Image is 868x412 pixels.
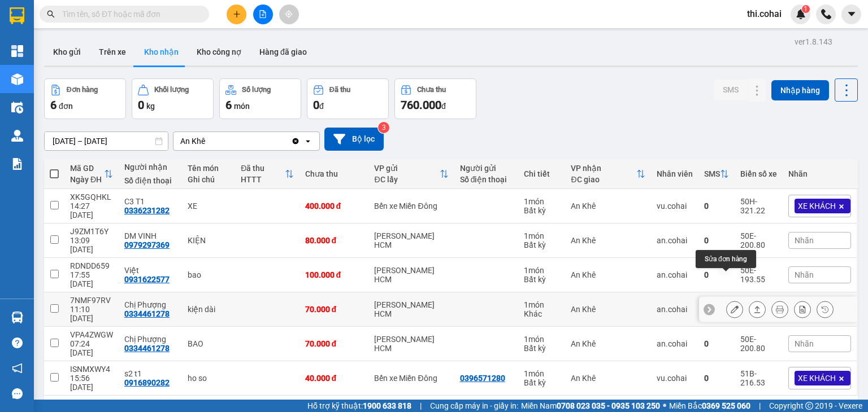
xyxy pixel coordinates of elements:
div: 50H-321.22 [740,197,777,215]
span: ⚪️ [663,404,666,408]
span: 0 [313,98,319,112]
div: Bến xe Miền Đông [374,201,448,211]
button: Số lượng6món [219,78,301,119]
div: 40.000 đ [305,374,363,383]
div: 0 [704,201,729,211]
div: 0336231282 [124,206,170,215]
img: warehouse-icon [11,73,23,85]
div: Số điện thoại [124,176,176,185]
button: Đơn hàng6đơn [44,78,126,119]
div: Khác [524,309,559,318]
div: 400.000 đ [305,201,363,211]
img: warehouse-icon [11,102,23,113]
div: An Khê [571,339,645,348]
div: VP gửi [374,164,439,173]
span: XE KHÁCH [798,201,836,211]
button: Kho công nợ [188,38,250,65]
span: search [47,10,55,18]
svg: Clear value [291,137,300,146]
div: Việt [124,266,176,275]
img: warehouse-icon [11,312,23,323]
div: 15:56 [DATE] [70,374,113,392]
img: icon-new-feature [796,9,806,19]
div: bao [188,270,229,279]
input: Selected An Khê. [206,135,207,147]
div: 14:27 [DATE] [70,201,113,220]
div: Chi tiết [524,169,559,178]
div: SMS [704,169,720,178]
div: RDNDD659 [70,261,113,270]
span: copyright [805,402,813,410]
span: file-add [259,10,267,18]
div: An Khê [571,305,645,314]
div: ĐC giao [571,175,636,184]
div: An Khê [571,236,645,245]
div: Bất kỳ [524,378,559,387]
span: Miền Nam [521,400,660,412]
div: 0334461278 [124,344,170,353]
div: VPA4ZWGW [70,330,113,339]
div: J9ZM1T6Y [70,227,113,236]
div: ho so [188,374,229,383]
strong: 0369 525 060 [702,401,750,410]
div: 1 món [524,300,559,309]
div: An Khê [571,270,645,279]
div: 0916890282 [124,378,170,387]
div: [PERSON_NAME] HCM [374,266,448,284]
button: aim [279,5,299,24]
div: Người gửi [460,164,513,173]
div: Chưa thu [305,169,363,178]
span: question-circle [12,338,23,348]
div: Đơn hàng [67,86,98,94]
div: Sửa đơn hàng [726,301,743,318]
div: XE [188,201,229,211]
img: dashboard-icon [11,45,23,57]
div: C3 T1 [124,197,176,206]
div: an.cohai [657,270,693,279]
div: 0931622577 [124,275,170,284]
div: an.cohai [657,305,693,314]
div: Chưa thu [417,86,446,94]
div: 0 [704,236,729,245]
span: đơn [59,102,73,111]
div: 100.000 đ [305,270,363,279]
div: 7NMF97RV [70,296,113,305]
div: Bất kỳ [524,206,559,215]
th: Toggle SortBy [565,159,650,189]
div: Nhãn [788,169,851,178]
div: Tên món [188,164,229,173]
div: 1 món [524,231,559,240]
span: Nhãn [795,270,814,279]
strong: 1900 633 818 [363,401,411,410]
div: Ghi chú [188,175,229,184]
span: notification [12,363,23,374]
div: Bất kỳ [524,275,559,284]
button: caret-down [841,5,861,24]
th: Toggle SortBy [698,159,735,189]
img: logo-vxr [10,7,24,24]
img: phone-icon [821,9,831,19]
div: 0 [704,270,729,279]
div: Giao hàng [749,301,766,318]
span: caret-down [847,9,857,19]
div: 1 món [524,335,559,344]
button: file-add [253,5,273,24]
div: 07:24 [DATE] [70,339,113,357]
span: Nhãn [795,236,814,245]
div: Bất kỳ [524,344,559,353]
div: VP nhận [571,164,636,173]
div: An Khê [571,374,645,383]
div: Đã thu [241,164,284,173]
div: An Khê [571,201,645,211]
span: đ [441,102,446,111]
div: 0 [704,339,729,348]
strong: 0708 023 035 - 0935 103 250 [557,401,660,410]
button: plus [227,5,246,24]
div: HTTT [241,175,284,184]
span: kg [146,102,155,111]
div: ver 1.8.143 [795,36,832,48]
div: 1 món [524,266,559,275]
img: warehouse-icon [11,130,23,142]
div: [PERSON_NAME] HCM [374,231,448,249]
input: Tìm tên, số ĐT hoặc mã đơn [62,8,196,20]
